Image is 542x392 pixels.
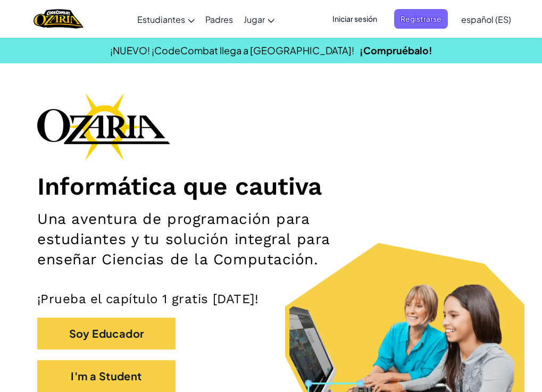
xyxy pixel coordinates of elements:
[326,9,383,29] button: Iniciar sesión
[244,14,265,25] span: Jugar
[137,14,185,25] span: Estudiantes
[394,9,448,29] button: Registrarse
[34,8,83,30] img: Home
[37,291,505,307] p: ¡Prueba el capítulo 1 gratis [DATE]!
[360,44,432,56] a: ¡Compruébalo!
[37,318,176,349] button: Soy Educador
[238,5,280,34] a: Jugar
[110,44,354,56] span: ¡NUEVO! ¡CodeCombat llega a [GEOGRAPHIC_DATA]!
[37,171,505,201] h1: Informática que cautiva
[34,8,83,30] a: Ozaria by CodeCombat logo
[456,5,516,34] a: español (ES)
[37,93,170,161] img: Ozaria branding logo
[37,360,176,392] button: I'm a Student
[461,14,511,25] span: español (ES)
[37,209,351,270] h2: Una aventura de programación para estudiantes y tu solución integral para enseñar Ciencias de la ...
[132,5,200,34] a: Estudiantes
[200,5,238,34] a: Padres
